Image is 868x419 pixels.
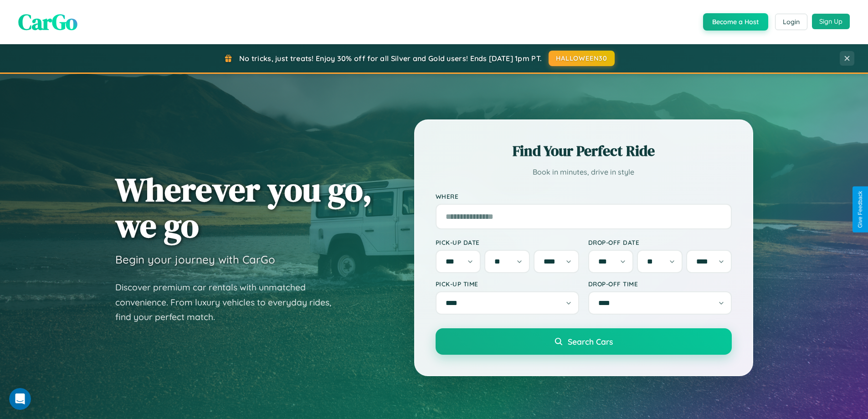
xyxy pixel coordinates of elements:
span: CarGo [18,7,77,37]
button: Become a Host [703,13,768,31]
label: Where [436,192,732,200]
iframe: Intercom live chat [9,388,31,410]
button: Login [775,14,807,30]
p: Book in minutes, drive in style [436,166,732,179]
label: Pick-up Date [436,238,579,246]
h1: Wherever you go, we go [115,171,372,243]
span: No tricks, just treats! Enjoy 30% off for all Silver and Gold users! Ends [DATE] 1pm PT. [239,54,542,63]
label: Drop-off Time [588,280,732,288]
span: Search Cars [568,336,613,347]
div: Give Feedback [857,191,863,228]
label: Pick-up Time [436,280,579,288]
p: Discover premium car rentals with unmatched convenience. From luxury vehicles to everyday rides, ... [115,280,343,325]
button: HALLOWEEN30 [549,51,615,66]
label: Drop-off Date [588,238,732,246]
h2: Find Your Perfect Ride [436,141,732,161]
h3: Begin your journey with CarGo [115,253,275,266]
button: Sign Up [812,14,850,29]
button: Search Cars [436,328,732,355]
